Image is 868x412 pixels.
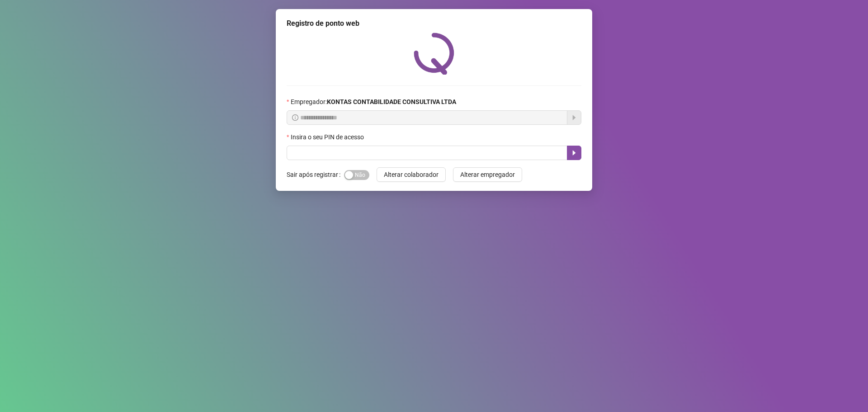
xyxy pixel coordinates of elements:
img: QRPoint [414,33,454,75]
label: Insira o seu PIN de acesso [287,132,370,142]
div: Registro de ponto web [287,18,581,29]
label: Sair após registrar [287,167,344,182]
button: Alterar colaborador [377,167,446,182]
span: info-circle [292,114,298,121]
span: Empregador : [291,97,456,107]
span: caret-right [571,149,578,156]
span: Alterar colaborador [384,170,439,180]
strong: KONTAS CONTABILIDADE CONSULTIVA LTDA [327,98,456,105]
span: Alterar empregador [460,170,515,180]
button: Alterar empregador [453,167,522,182]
